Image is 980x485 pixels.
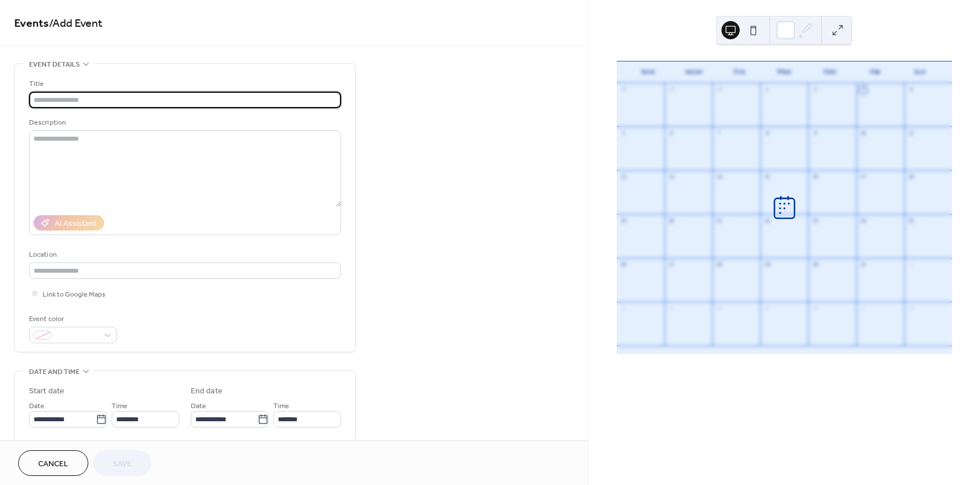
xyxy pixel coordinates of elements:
[29,249,339,261] div: Location
[807,61,852,83] div: Thu
[811,86,819,94] div: 2
[907,130,915,138] div: 11
[49,13,102,35] span: / Add Event
[620,174,628,182] div: 12
[715,217,723,225] div: 21
[764,217,772,225] div: 22
[29,59,80,71] span: Event details
[716,61,762,83] div: Tue
[811,217,819,225] div: 23
[907,217,915,225] div: 25
[29,313,114,325] div: Event color
[626,61,671,83] div: Sun
[620,261,628,269] div: 26
[273,400,289,412] span: Time
[907,305,915,313] div: 8
[764,174,772,182] div: 15
[897,61,943,83] div: Sat
[859,130,867,138] div: 10
[907,174,915,182] div: 18
[112,400,128,412] span: Time
[620,305,628,313] div: 2
[715,86,723,94] div: 30
[620,217,628,225] div: 19
[859,261,867,269] div: 31
[764,305,772,313] div: 5
[811,174,819,182] div: 16
[29,78,339,90] div: Title
[191,400,206,412] span: Date
[14,13,49,35] a: Events
[620,86,628,94] div: 28
[859,217,867,225] div: 24
[43,289,105,301] span: Link to Google Maps
[620,130,628,138] div: 5
[907,261,915,269] div: 1
[859,174,867,182] div: 17
[715,261,723,269] div: 28
[191,385,223,397] div: End date
[667,261,675,269] div: 27
[907,86,915,94] div: 4
[715,130,723,138] div: 7
[852,61,898,83] div: Fri
[764,130,772,138] div: 8
[667,305,675,313] div: 3
[667,217,675,225] div: 20
[811,130,819,138] div: 9
[764,86,772,94] div: 1
[29,385,64,397] div: Start date
[715,305,723,313] div: 4
[764,261,772,269] div: 29
[671,61,716,83] div: Mon
[811,261,819,269] div: 30
[29,400,44,412] span: Date
[29,117,339,129] div: Description
[667,86,675,94] div: 29
[761,61,807,83] div: Wed
[29,366,80,378] span: Date and time
[811,305,819,313] div: 6
[859,86,867,94] div: 3
[667,130,675,138] div: 6
[18,450,88,476] button: Cancel
[38,458,68,470] span: Cancel
[859,305,867,313] div: 7
[667,174,675,182] div: 13
[715,174,723,182] div: 14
